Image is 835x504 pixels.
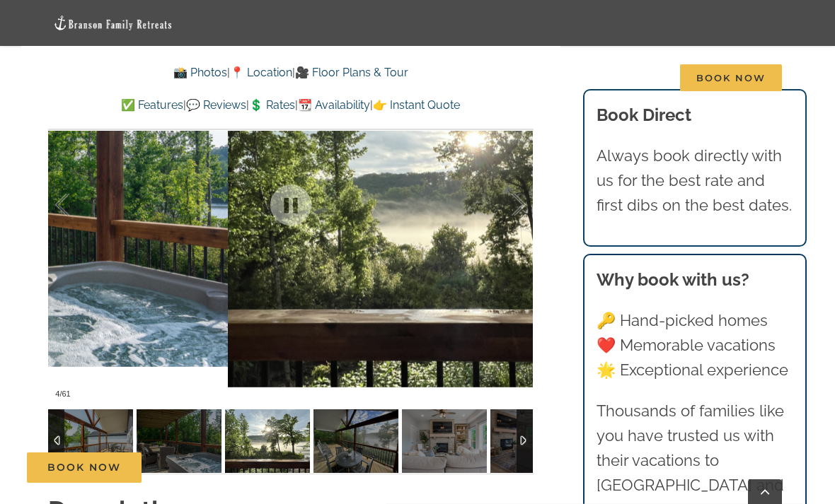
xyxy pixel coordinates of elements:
[295,66,408,79] a: 🎥 Floor Plans & Tour
[121,98,183,112] a: ✅ Features
[680,64,782,91] span: Book Now
[249,98,295,112] a: 💲 Rates
[597,267,793,293] h3: Why book with us?
[47,462,121,474] span: Book Now
[402,409,487,473] img: Blue-Pearl-vacation-home-rental-Lake-Taneycomo-2047-scaled.jpg-nggid03903-ngg0dyn-120x90-00f0w010...
[604,73,648,83] span: Contact
[27,452,142,483] a: Book Now
[373,98,460,112] a: 👉 Instant Quote
[604,55,648,101] a: Contact
[173,66,227,79] a: 📸 Photos
[53,15,173,31] img: Branson Family Retreats Logo
[597,143,793,218] p: Always book directly with us for the best rate and first dibs on the best dates.
[597,102,793,128] h3: Book Direct
[186,98,246,112] a: 💬 Reviews
[230,66,292,79] a: 📍 Location
[48,96,533,115] p: | | | |
[48,64,533,82] p: | |
[597,308,793,383] p: 🔑 Hand-picked homes ❤️ Memorable vacations 🌟 Exceptional experience
[490,409,575,473] img: Blue-Pearl-vacation-home-rental-Lake-Taneycomo-2044-scaled.jpg-nggid03902-ngg0dyn-120x90-00f0w010...
[48,409,133,473] img: Blue-Pearl-vacation-home-rental-Lake-Taneycomo-2145-scaled.jpg-nggid03931-ngg0dyn-120x90-00f0w010...
[298,98,370,112] a: 📆 Availability
[137,409,221,473] img: Blue-Pearl-vacation-home-rental-Lake-Taneycomo-2155-scaled.jpg-nggid03945-ngg0dyn-120x90-00f0w010...
[313,409,398,473] img: Blue-Pearl-lakefront-vacation-rental-home-fog-3-scaled.jpg-nggid03890-ngg0dyn-120x90-00f0w010c011...
[225,409,310,473] img: Blue-Pearl-lakefront-vacation-rental-home-fog-2-scaled.jpg-nggid03889-ngg0dyn-120x90-00f0w010c011...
